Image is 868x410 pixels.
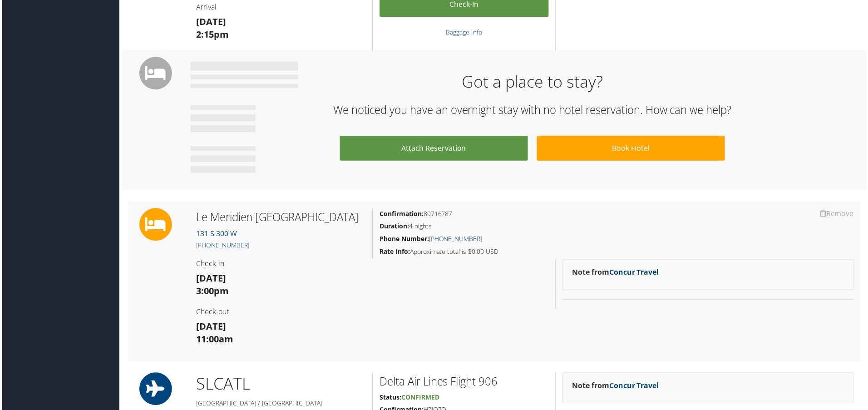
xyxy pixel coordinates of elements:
strong: Rate Info: [380,248,410,257]
strong: Duration: [380,222,409,231]
strong: Note from [573,268,660,278]
strong: Confirmation: [380,210,424,219]
a: Book Hotel [538,136,726,161]
a: 131 S 300 W [195,229,236,239]
h4: Check-in [195,259,365,269]
h5: 4 nights [380,222,856,232]
h4: Arrival [195,2,365,12]
strong: [DATE] [195,273,225,286]
h2: Le Meridien [GEOGRAPHIC_DATA] [195,210,365,226]
strong: 11:00am [195,334,232,346]
strong: 2:15pm [195,28,228,40]
strong: [DATE] [195,15,225,28]
a: Concur Travel [610,268,660,278]
h5: [GEOGRAPHIC_DATA] / [GEOGRAPHIC_DATA] [195,400,365,410]
h5: 89716787 [380,210,856,219]
span: Confirmed [401,395,439,403]
strong: 3:00pm [195,286,228,298]
a: Attach Reservation [340,136,528,161]
h5: Approximate total is $0.00 USD [380,248,856,257]
h2: Delta Air Lines Flight 906 [380,375,549,391]
strong: Phone Number: [380,235,429,244]
h4: Check-out [195,308,365,318]
a: Concur Travel [610,382,660,392]
strong: Note from [573,382,660,392]
a: Baggage Info [446,28,483,36]
strong: [DATE] [195,321,225,334]
a: [PHONE_NUMBER] [195,242,249,250]
strong: Status: [380,395,401,403]
a: Remove [822,209,856,219]
h1: SLC ATL [195,374,365,397]
a: [PHONE_NUMBER] [429,235,483,244]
